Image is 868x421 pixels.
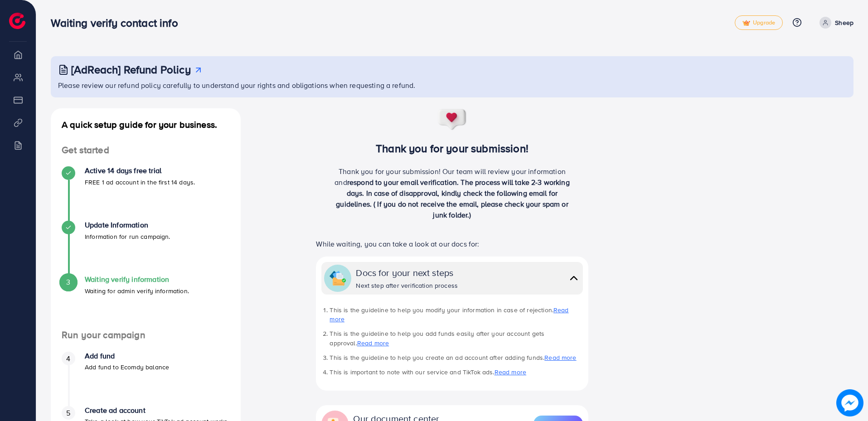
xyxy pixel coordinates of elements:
h4: Create ad account [85,406,229,415]
span: respond to your email verification. The process will take 2-3 working days. In case of disapprova... [336,177,570,220]
a: tickUpgrade [735,15,783,30]
p: FREE 1 ad account in the first 14 days. [85,177,195,188]
li: This is the guideline to help you create an ad account after adding funds. [330,353,582,362]
a: Sheep [816,17,853,29]
p: Please review our refund policy carefully to understand your rights and obligations when requesti... [58,80,848,91]
li: Active 14 days free trial [51,166,241,221]
div: Docs for your next steps [356,266,458,279]
img: collapse [330,270,346,286]
img: logo [9,13,25,29]
span: 3 [66,277,70,287]
span: Upgrade [742,19,775,26]
li: Update Information [51,221,241,275]
li: This is the guideline to help you modify your information in case of rejection. [330,305,582,324]
span: 4 [66,353,70,364]
h4: Add fund [85,352,169,360]
h3: Waiting verify contact info [51,16,185,29]
p: Information for run campaign. [85,231,170,242]
a: Read more [495,368,526,377]
img: image [836,389,863,416]
div: Next step after verification process [356,281,458,290]
h3: [AdReach] Refund Policy [71,63,191,76]
img: success [437,108,467,131]
p: Waiting for admin verify information. [85,286,189,296]
span: 5 [66,408,70,418]
h3: Thank you for your submission! [301,142,603,155]
h4: A quick setup guide for your business. [51,119,241,130]
a: Read more [330,305,568,324]
p: Sheep [835,17,853,28]
li: Add fund [51,352,241,406]
a: Read more [544,353,576,362]
h4: Get started [51,145,241,156]
h4: Run your campaign [51,329,241,341]
h4: Active 14 days free trial [85,166,195,175]
img: tick [742,20,750,26]
h4: Update Information [85,221,170,229]
li: This is important to note with our service and TikTok ads. [330,368,582,377]
p: Thank you for your submission! Our team will review your information and [331,166,573,220]
h4: Waiting verify information [85,275,189,284]
li: Waiting verify information [51,275,241,329]
li: This is the guideline to help you add funds easily after your account gets approval. [330,329,582,348]
img: collapse [567,271,580,285]
p: While waiting, you can take a look at our docs for: [316,238,588,249]
p: Add fund to Ecomdy balance [85,362,169,373]
a: Read more [357,339,389,348]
